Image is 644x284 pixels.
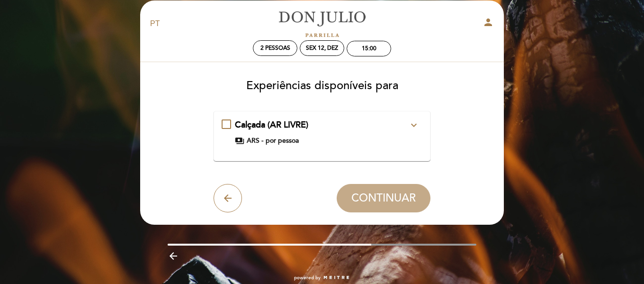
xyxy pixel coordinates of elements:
[247,136,263,146] span: ARS -
[294,275,321,281] span: powered by
[263,11,381,37] a: [PERSON_NAME]
[362,45,376,52] div: 15:00
[235,136,244,146] span: payments
[222,119,423,146] md-checkbox: Calçada (AR LIVRE) expand_less Você está selecionando uma calçada (AR LIVRE) com mesas com toldo,...
[306,45,338,52] div: Sex 12, dez
[214,184,242,212] button: arrow_back
[323,275,350,280] img: MEITRE
[483,17,494,28] i: person
[168,250,179,262] i: arrow_backward
[260,45,290,52] span: 2 pessoas
[266,136,299,146] span: por pessoa
[246,79,398,92] span: Experiências disponíveis para
[222,192,233,204] i: arrow_back
[294,275,350,281] a: powered by
[351,192,416,205] span: CONTINUAR
[235,119,308,130] span: Calçada (AR LIVRE)
[483,17,494,31] button: person
[405,119,422,131] button: expand_more
[337,184,430,212] button: CONTINUAR
[408,119,420,131] i: expand_more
